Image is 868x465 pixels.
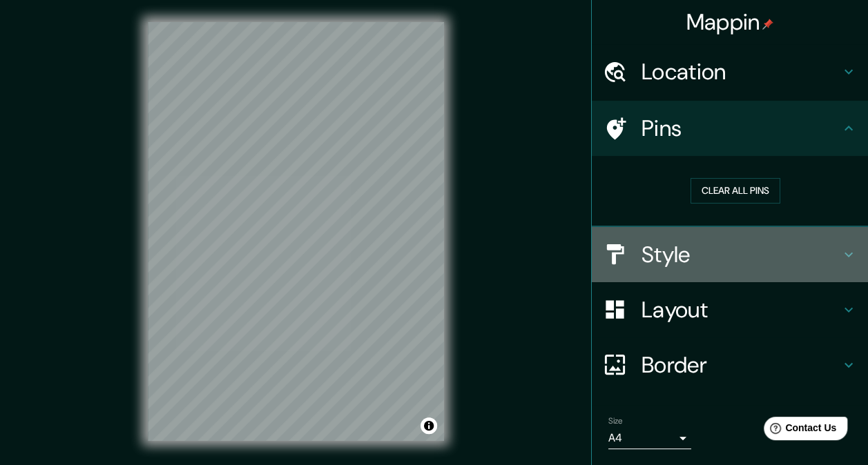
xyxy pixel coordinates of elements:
div: Pins [592,101,868,156]
h4: Location [642,58,840,86]
h4: Mappin [686,8,774,36]
div: Style [592,227,868,282]
label: Size [608,415,623,426]
div: Location [592,44,868,99]
img: pin-icon.png [762,19,773,30]
h4: Pins [642,115,840,142]
button: Toggle attribution [421,417,437,434]
div: A4 [608,427,691,449]
h4: Layout [642,296,840,324]
h4: Border [642,351,840,379]
div: Border [592,337,868,393]
iframe: Help widget launcher [745,411,853,450]
h4: Style [642,241,840,268]
div: Layout [592,282,868,337]
button: Clear all pins [691,178,780,204]
canvas: Map [148,22,444,441]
